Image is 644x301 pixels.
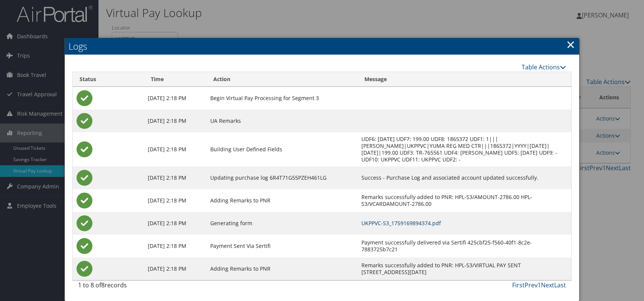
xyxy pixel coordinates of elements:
td: Updating purchase log 6R4T71G55PZEH461LG [206,166,358,189]
th: Action: activate to sort column ascending [206,72,358,87]
td: [DATE] 2:18 PM [144,132,206,166]
td: Generating form [206,212,358,235]
a: UKPPVC-S3_1759169894374.pdf [361,219,441,227]
td: [DATE] 2:18 PM [144,235,206,257]
a: Table Actions [522,63,566,71]
td: [DATE] 2:18 PM [144,166,206,189]
td: Success - Purchase Log and associated account updated successfully. [358,166,571,189]
td: [DATE] 2:18 PM [144,212,206,235]
a: First [512,281,525,289]
td: Building User Defined Fields [206,132,358,166]
td: Adding Remarks to PNR [206,189,358,212]
td: Payment successfully delivered via Sertifi 425cbf25-f560-40f1-8c2e-7883725b7c21 [358,235,571,257]
td: Remarks successfully added to PNR: HPL-S3/VIRTUAL PAY SENT [STREET_ADDRESS][DATE] [358,257,571,280]
td: Payment Sent Via Sertifi [206,235,358,257]
td: UA Remarks [206,110,358,132]
td: UDF6: [DATE] UDF7: 199.00 UDF8: 1865372 UDF1: 1|||[PERSON_NAME]|UKPPVC|YUMA REG MED CTR|||1865372... [358,132,571,166]
a: Last [554,281,566,289]
th: Message: activate to sort column ascending [358,72,571,87]
a: Close [566,37,575,52]
a: Prev [525,281,538,289]
div: 1 to 8 of records [78,281,192,293]
td: [DATE] 2:18 PM [144,257,206,280]
th: Time: activate to sort column ascending [144,72,206,87]
span: 8 [101,281,105,289]
h2: Logs [65,38,579,55]
td: [DATE] 2:18 PM [144,110,206,132]
a: 1 [538,281,541,289]
td: Adding Remarks to PNR [206,257,358,280]
th: Status: activate to sort column ascending [73,72,144,87]
td: Remarks successfully added to PNR: HPL-S3/AMOUNT-2786.00 HPL-S3/VCARDAMOUNT-2786.00 [358,189,571,212]
td: [DATE] 2:18 PM [144,189,206,212]
td: [DATE] 2:18 PM [144,87,206,110]
a: Next [541,281,554,289]
td: Begin Virtual Pay Processing for Segment 3 [206,87,358,110]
